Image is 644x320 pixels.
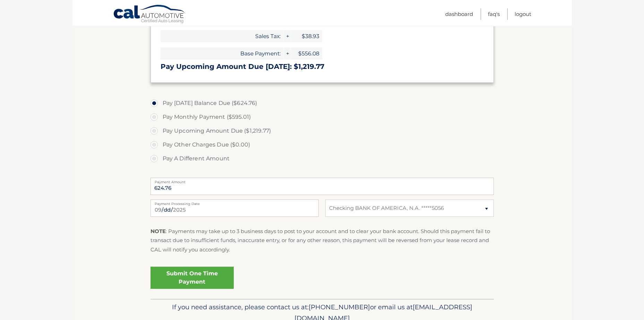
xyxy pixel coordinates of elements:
label: Pay [DATE] Balance Due ($624.76) [151,96,494,110]
p: : Payments may take up to 3 business days to post to your account and to clear your bank account.... [151,227,494,254]
a: Logout [515,8,531,20]
input: Payment Amount [151,178,494,195]
label: Payment Processing Date [151,199,319,205]
input: Payment Date [151,199,319,217]
label: Pay Other Charges Due ($0.00) [151,138,494,152]
strong: NOTE [151,228,166,234]
label: Payment Amount [151,178,494,183]
span: Base Payment: [161,47,283,60]
a: FAQ's [488,8,500,20]
a: Cal Automotive [113,5,186,25]
a: Submit One Time Payment [151,267,234,289]
a: Dashboard [445,8,473,20]
span: [PHONE_NUMBER] [309,303,370,311]
span: Sales Tax: [161,30,283,42]
span: + [284,47,291,60]
h3: Pay Upcoming Amount Due [DATE]: $1,219.77 [161,62,484,71]
label: Pay Upcoming Amount Due ($1,219.77) [151,124,494,138]
label: Pay A Different Amount [151,152,494,166]
label: Pay Monthly Payment ($595.01) [151,110,494,124]
span: + [284,30,291,42]
span: $556.08 [291,47,322,60]
span: $38.93 [291,30,322,42]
